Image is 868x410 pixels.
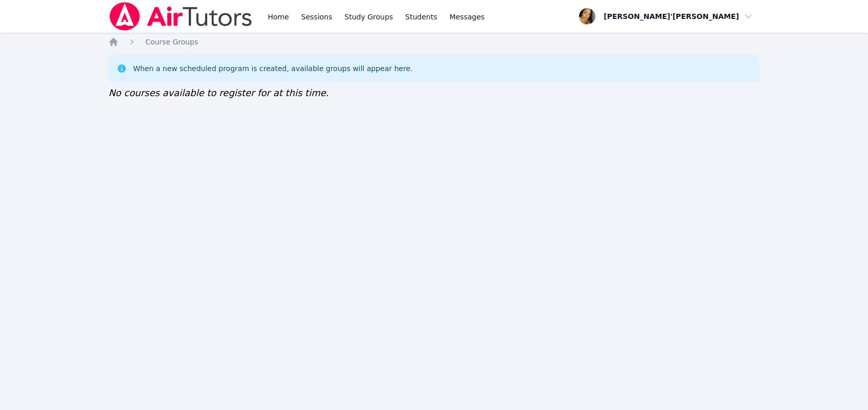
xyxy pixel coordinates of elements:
div: When a new scheduled program is created, available groups will appear here. [133,63,413,74]
span: No courses available to register for at this time. [108,87,329,98]
a: Course Groups [145,37,198,47]
span: Course Groups [145,38,198,46]
span: Messages [450,12,485,22]
nav: Breadcrumb [108,37,760,47]
img: Air Tutors [108,2,253,31]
